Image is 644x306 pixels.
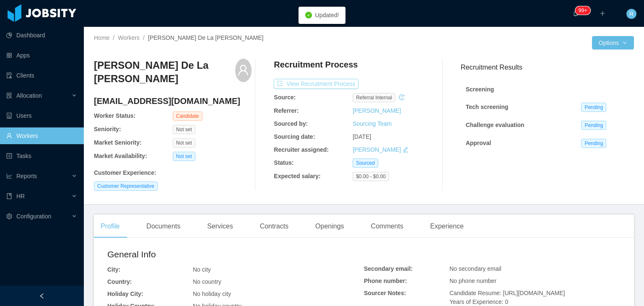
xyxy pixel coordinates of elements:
i: icon: edit [402,147,408,153]
span: No city [193,266,211,273]
span: No country [193,278,221,285]
a: Sourcing Team [353,120,392,127]
b: Referrer: [274,107,299,114]
b: Secondary email: [364,265,413,272]
i: icon: plus [600,10,605,16]
span: Pending [581,121,606,130]
span: Not set [173,138,195,148]
span: Not set [173,152,195,161]
h2: General Info [107,248,364,261]
div: Documents [140,215,187,238]
a: icon: auditClients [6,67,77,84]
strong: Approval [466,140,491,146]
i: icon: book [6,193,12,199]
span: Sourced [353,158,378,168]
h3: [PERSON_NAME] De La [PERSON_NAME] [94,59,235,86]
span: / [143,34,145,41]
div: Experience [423,215,470,238]
span: Customer Representative [94,182,158,191]
span: Candidate [173,112,203,121]
strong: Tech screening [466,104,509,110]
strong: Challenge evaluation [466,122,525,128]
div: Contracts [253,215,295,238]
span: HR [16,193,25,200]
h4: [EMAIL_ADDRESS][DOMAIN_NAME] [94,95,252,107]
b: Sourcing date: [274,133,315,140]
a: [PERSON_NAME] [353,107,401,114]
b: City: [107,266,120,273]
span: R [629,9,634,19]
a: icon: userWorkers [6,127,77,144]
span: Configuration [16,213,51,220]
b: Source: [274,94,296,101]
a: icon: pie-chartDashboard [6,27,77,44]
i: icon: solution [6,93,12,99]
span: No phone number [449,277,496,284]
b: Status: [274,159,293,166]
span: Allocation [16,92,42,99]
i: icon: history [399,94,405,100]
i: icon: check-circle [305,12,312,18]
strong: Screening [466,86,494,93]
b: Sourcer Notes: [364,290,406,296]
b: Customer Experience : [94,169,156,176]
span: Updated! [315,12,339,18]
span: / [113,34,114,41]
b: Sourced by: [274,120,308,127]
span: $0.00 - $0.00 [353,172,389,181]
h3: Recruitment Results [461,62,634,73]
sup: 219 [575,6,590,15]
span: Referral internal [353,93,395,102]
div: Comments [364,215,410,238]
b: Market Seniority: [94,139,142,146]
span: Pending [581,103,606,112]
b: Worker Status: [94,112,135,119]
div: Profile [94,215,126,238]
b: Phone number: [364,277,407,284]
b: Seniority: [94,126,121,132]
span: Candidate Resume: [URL][DOMAIN_NAME] Years of Experience: 0 [449,290,565,305]
span: Not set [173,125,195,134]
a: Home [94,34,109,41]
b: Holiday City: [107,290,143,297]
a: icon: appstoreApps [6,47,77,64]
a: icon: exportView Recruitment Process [274,80,358,87]
span: [PERSON_NAME] De La [PERSON_NAME] [148,34,263,41]
span: No secondary email [449,265,501,272]
i: icon: bell [573,10,579,16]
b: Market Availability: [94,153,147,159]
h4: Recruitment Process [274,59,358,70]
button: Optionsicon: down [592,36,634,49]
div: Openings [309,215,351,238]
span: Reports [16,173,37,179]
i: icon: setting [6,213,12,219]
div: Services [200,215,239,238]
span: [DATE] [353,133,371,140]
span: No holiday city [193,290,231,297]
button: icon: exportView Recruitment Process [274,79,358,89]
a: Workers [118,34,140,41]
a: icon: robotUsers [6,107,77,124]
a: [PERSON_NAME] [353,146,401,153]
i: icon: user [237,64,249,76]
i: icon: line-chart [6,173,12,179]
span: Pending [581,139,606,148]
b: Recruiter assigned: [274,146,329,153]
b: Expected salary: [274,173,320,179]
a: icon: profileTasks [6,148,77,164]
b: Country: [107,278,132,285]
